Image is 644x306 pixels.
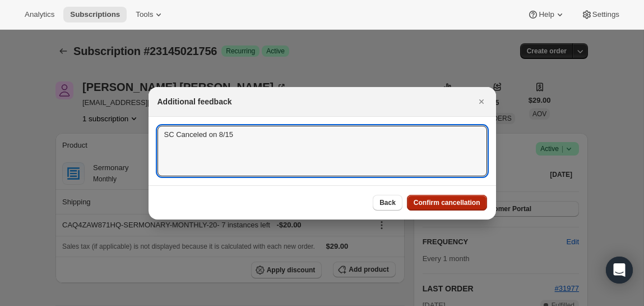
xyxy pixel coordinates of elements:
[592,10,619,19] span: Settings
[18,7,61,22] button: Analytics
[157,126,487,176] textarea: SC Canceled on 8/15
[157,96,232,107] h2: Additional feedback
[379,198,396,207] span: Back
[521,7,572,22] button: Help
[70,10,120,19] span: Subscriptions
[574,7,626,22] button: Settings
[414,198,480,207] span: Confirm cancellation
[25,10,54,19] span: Analytics
[474,94,489,109] button: Close
[129,7,171,22] button: Tools
[136,10,153,19] span: Tools
[606,257,633,284] div: Open Intercom Messenger
[63,7,127,22] button: Subscriptions
[373,195,402,211] button: Back
[407,195,487,211] button: Confirm cancellation
[539,10,554,19] span: Help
